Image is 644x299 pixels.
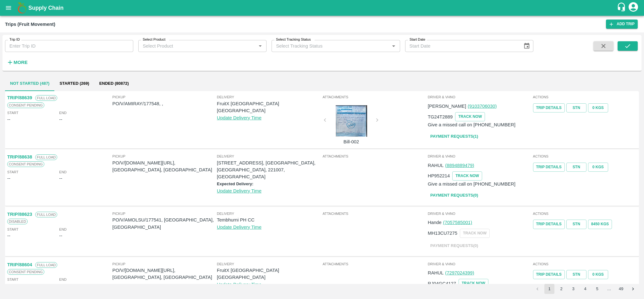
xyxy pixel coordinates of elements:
[628,1,639,14] div: account of current user
[113,153,217,159] span: Pickup
[217,225,261,230] a: Update Delivery Time
[7,283,10,290] div: --
[113,216,217,231] p: PO/V/AMOLSU/177541, [GEOGRAPHIC_DATA], [GEOGRAPHIC_DATA]
[28,5,63,11] b: Supply Chain
[428,190,481,201] a: Payment Requests(0)
[428,181,515,187] p: Give a missed call on [PHONE_NUMBER]
[217,211,322,216] span: Delivery
[323,94,427,100] span: Attachments
[16,2,28,14] img: logo
[5,20,55,28] div: Trips (Fruit Movement)
[35,95,57,101] span: Full Load
[468,104,497,109] a: (9103706030)
[443,220,472,225] a: (7057585001)
[7,175,10,182] div: --
[428,113,453,120] p: TG24T2889
[217,153,322,159] span: Delivery
[143,37,165,42] label: Select Product
[59,283,62,290] div: --
[604,286,614,292] div: …
[323,211,427,216] span: Attachments
[217,94,322,100] span: Delivery
[7,211,32,218] p: TRIP/88623
[533,163,565,172] a: Trip Details
[113,267,217,281] p: PO/V/[DOMAIN_NAME][URL], [GEOGRAPHIC_DATA], [GEOGRAPHIC_DATA]
[1,1,16,15] button: open drawer
[588,163,608,172] button: 0 Kgs
[7,169,18,175] span: Start
[7,232,10,239] div: --
[5,76,54,91] button: Not Started (487)
[7,153,32,160] p: TRIP/88638
[616,284,626,294] button: Go to page 49
[588,220,612,229] button: 8450 Kgs
[566,103,586,112] a: STN
[7,277,18,282] span: Start
[405,40,518,52] input: Start Date
[617,2,628,14] div: customer-support
[276,37,311,42] label: Select Tracking Status
[113,261,217,267] span: Pickup
[217,181,253,186] label: Expected Delivery:
[533,153,637,159] span: Actions
[217,100,322,114] p: FruitX [GEOGRAPHIC_DATA] [GEOGRAPHIC_DATA]
[533,270,565,279] a: Trip Details
[7,227,18,232] span: Start
[217,115,261,120] a: Update Delivery Time
[410,37,425,42] label: Start Date
[521,40,533,52] button: Choose date
[628,284,638,294] button: Go to next page
[428,94,532,100] span: Driver & VHNo
[323,261,427,267] span: Attachments
[59,110,67,116] span: End
[445,270,474,275] a: (7297024399)
[556,284,566,294] button: Go to page 2
[217,188,261,193] a: Update Delivery Time
[566,163,586,172] a: STN
[59,227,67,232] span: End
[566,220,586,229] a: STN
[592,284,602,294] button: Go to page 5
[35,212,57,217] span: Full Load
[533,220,565,229] a: Trip Details
[273,42,379,50] input: Select Tracking Status
[428,230,457,237] p: MH13CU7275
[459,279,488,288] button: TRACK NOW
[428,153,532,159] span: Driver & VHNo
[428,131,481,142] a: Payment Requests(1)
[568,284,578,294] button: Go to page 3
[7,94,32,101] p: TRIP/88639
[428,280,456,287] p: RJ04GC4127
[113,100,217,107] p: PO/V/AMIRAY/177548, ,
[217,261,322,267] span: Delivery
[580,284,590,294] button: Go to page 4
[5,40,133,52] input: Enter Trip ID
[28,3,617,12] a: Supply Chain
[428,270,443,275] span: RAHUL
[9,37,20,42] label: Trip ID
[428,172,450,179] p: HP952214
[140,42,254,50] input: Select Product
[566,270,586,279] a: STN
[7,161,44,167] span: Consent Pending
[389,42,398,50] button: Open
[35,262,57,268] span: Full Load
[113,94,217,100] span: Pickup
[94,76,134,91] button: Ended (80872)
[428,104,466,109] span: [PERSON_NAME]
[7,261,32,268] p: TRIP/88604
[533,103,565,112] a: Trip Details
[533,261,637,267] span: Actions
[428,220,442,225] span: Hande
[544,284,554,294] button: page 1
[428,163,443,168] span: RAHUL
[217,159,322,181] p: [STREET_ADDRESS], [GEOGRAPHIC_DATA], [GEOGRAPHIC_DATA], 221007, [GEOGRAPHIC_DATA]
[59,277,67,282] span: End
[256,42,264,50] button: Open
[588,270,608,279] button: 0 Kgs
[606,20,638,29] a: Add Trip
[533,211,637,216] span: Actions
[113,211,217,216] span: Pickup
[533,94,637,100] span: Actions
[428,261,532,267] span: Driver & VHNo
